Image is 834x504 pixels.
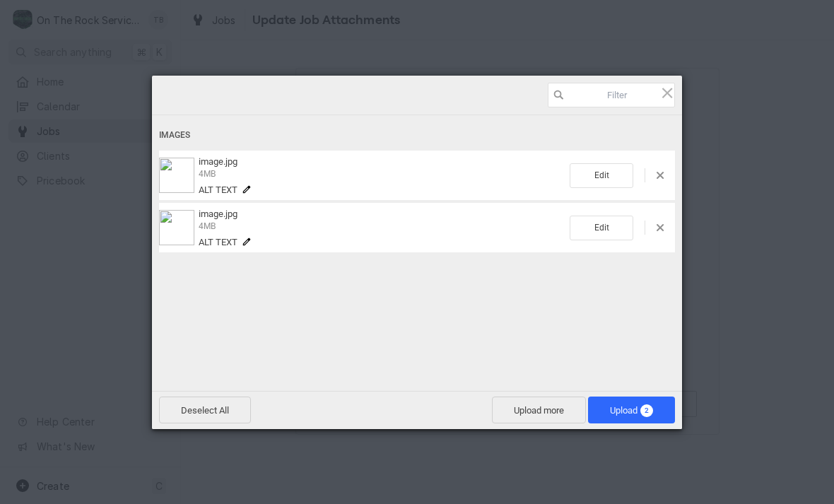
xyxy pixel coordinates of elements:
span: Click here or hit ESC to close picker [659,85,675,100]
span: Deselect All [159,397,251,423]
span: 4MB [199,221,216,231]
span: Upload2 [588,397,675,423]
span: image.jpg [199,156,237,167]
span: Alt text [199,184,237,195]
img: 36900499-fbb2-4b98-9753-1d6c50b39c67 [159,158,194,193]
span: Edit [570,163,633,188]
div: Images [159,122,675,148]
span: Upload [610,405,653,416]
img: c74baf11-7d39-4d5a-9fb3-fc69634c3c53 [159,210,194,245]
input: Filter [548,83,675,107]
div: image.jpg [194,209,570,247]
span: 4MB [199,169,216,179]
span: Alt text [199,237,237,247]
span: Upload more [492,397,586,423]
span: Edit [570,216,633,240]
span: 2 [640,404,653,417]
div: image.jpg [194,156,570,195]
span: image.jpg [199,209,237,219]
